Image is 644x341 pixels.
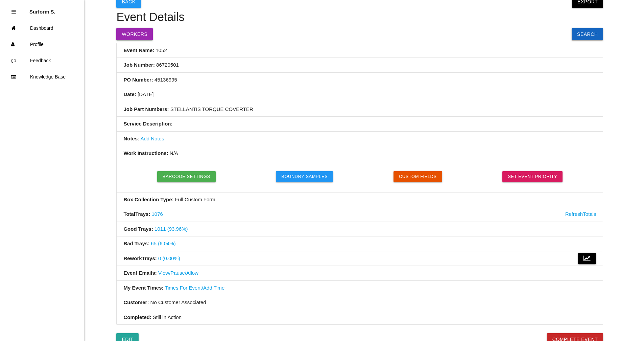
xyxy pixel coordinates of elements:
a: Times For Event/Add Time [165,285,224,291]
button: Barcode Settings [157,171,216,182]
a: 0 (0.00%) [158,255,180,261]
li: 86720501 [117,58,603,73]
a: Refresh Totals [565,210,596,218]
a: Profile [0,36,84,52]
b: Job Number: [123,62,155,68]
a: Set Event Priority [502,171,563,182]
button: Boundry Samples [276,171,333,182]
b: Customer: [123,299,149,305]
b: Event Name: [123,47,154,53]
a: 1011 (93.96%) [154,226,188,232]
li: 45136995 [117,73,603,88]
li: N/A [117,146,603,161]
b: PO Number: [123,77,153,83]
b: Box Collection Type: [123,197,173,202]
b: Total Trays : [123,211,150,217]
li: 1052 [117,43,603,58]
b: Event Emails: [123,270,157,276]
a: Dashboard [0,20,84,36]
b: Job Part Numbers: [123,106,169,112]
li: Full Custom Form [117,192,603,207]
li: Still in Action [117,310,603,325]
b: Notes: [123,136,139,141]
a: Search [572,28,603,40]
b: Rework Trays : [123,255,157,261]
a: Knowledge Base [0,69,84,85]
b: Date: [123,91,136,97]
a: 1076 [152,211,163,217]
button: Workers [116,28,153,40]
a: Add Notes [140,136,164,141]
b: Completed: [123,314,151,320]
b: Service Description: [123,121,172,127]
a: View/Pause/Allow [158,270,198,276]
li: No Customer Associated [117,295,603,310]
b: Good Trays : [123,226,153,232]
li: STELLANTIS TORQUE COVERTER [117,102,603,117]
div: Close [11,4,16,20]
b: Bad Trays : [123,241,149,246]
li: [DATE] [117,87,603,102]
a: 65 (6.04%) [151,241,175,246]
b: Work Instructions: [123,150,168,156]
h4: Event Details [116,11,603,24]
p: Surform Scheduler surform Scheduler [29,4,55,15]
b: My Event Times: [123,285,163,291]
a: Feedback [0,52,84,69]
button: Custom Fields [393,171,442,182]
